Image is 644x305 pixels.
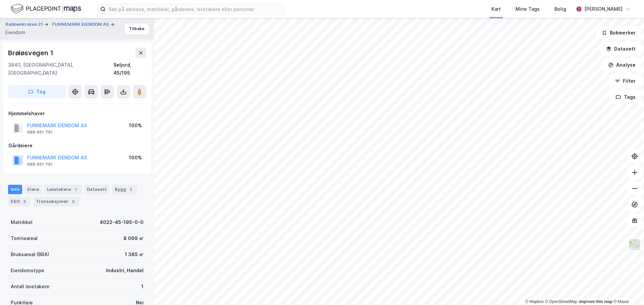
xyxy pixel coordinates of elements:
a: OpenStreetMap [545,299,578,304]
div: 988 661 791 [27,162,53,167]
div: Gårdeiere [8,142,146,150]
div: Datasett [84,185,109,194]
div: Kart [491,5,501,13]
div: 8 069 ㎡ [123,234,144,242]
img: Z [628,238,641,251]
div: Bygg [112,185,137,194]
div: Tomteareal [11,234,38,242]
div: Transaksjoner [33,197,79,206]
a: Improve this map [579,299,612,304]
div: 988 661 791 [27,130,53,135]
div: Brøløsvegen 1 [8,48,54,58]
div: Eiere [25,185,42,194]
div: Info [8,185,22,194]
button: Tilbake [125,23,149,34]
button: FUNNEMARK EIENDOM AS [52,21,110,28]
div: Industri, Handel [106,266,144,275]
div: 1 [141,283,144,291]
div: Matrikkel [11,218,33,226]
div: ESG [8,197,31,206]
div: 100% [129,154,142,162]
div: Leietakere [44,185,82,194]
div: 1 [72,186,79,193]
div: [PERSON_NAME] [584,5,623,13]
div: 3840, [GEOGRAPHIC_DATA], [GEOGRAPHIC_DATA] [8,61,113,77]
div: Bruksareal (BRA) [11,250,49,258]
div: Eiendomstype [11,266,44,275]
div: 3 [70,198,76,205]
div: Antall leietakere [11,283,49,291]
div: 100% [129,122,142,130]
div: 1 385 ㎡ [125,250,144,258]
input: Søk på adresse, matrikkel, gårdeiere, leietakere eller personer [106,4,285,14]
iframe: Chat Widget [610,273,644,305]
button: Tags [610,90,641,104]
div: Mine Tags [516,5,540,13]
button: Analyse [602,58,641,72]
div: Eiendom [5,28,25,36]
div: Seljord, 45/195 [113,61,146,77]
button: Rabbenkroken 21 [5,21,44,28]
button: Filter [609,74,641,88]
div: Bolig [554,5,566,13]
div: 4022-45-195-0-0 [100,218,144,226]
button: Tag [8,85,66,98]
div: 2 [127,186,134,193]
button: Bokmerker [596,26,641,40]
button: Datasett [600,42,641,56]
img: logo.f888ab2527a4732fd821a326f86c7f29.svg [11,3,81,15]
a: Mapbox [525,299,544,304]
div: Hjemmelshaver [8,109,146,118]
div: 3 [21,198,28,205]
